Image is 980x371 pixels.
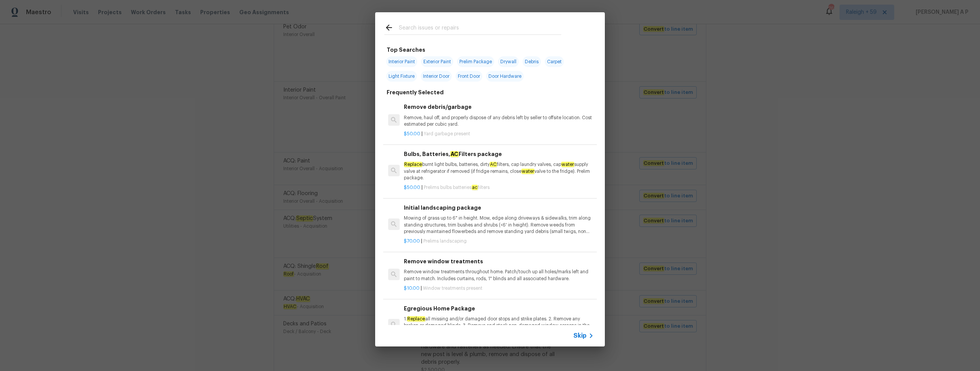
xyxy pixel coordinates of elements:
span: Carpet [545,56,564,67]
span: $10.00 [404,286,420,291]
p: burnt light bulbs, batteries, dirty filters, cap laundry valves, cap supply valve at refrigerator... [404,161,594,181]
em: AC [450,151,459,157]
p: 1. all missing and/or damaged door stops and strike plates. 2. Remove any broken or damaged blind... [404,316,594,335]
span: Skip [573,332,586,340]
span: Front Door [456,71,482,82]
span: Window treatments present [423,286,482,291]
h6: Remove window treatments [404,257,594,266]
em: Replace [404,162,422,167]
p: | [404,184,594,191]
span: Light Fixture [386,71,417,82]
span: Interior Paint [386,56,417,67]
p: Remove, haul off, and properly dispose of any debris left by seller to offsite location. Cost est... [404,115,594,128]
em: ac [472,185,478,190]
span: $50.00 [404,131,420,136]
em: water [561,162,574,167]
span: Debris [523,56,541,67]
span: Exterior Paint [421,56,453,67]
span: Interior Door [421,71,452,82]
em: water [521,169,534,174]
h6: Egregious Home Package [404,304,594,313]
h6: Bulbs, Batteries, Filters package [404,150,594,158]
h6: Top Searches [387,46,425,54]
em: AC [490,162,497,167]
span: Prelim Package [457,56,494,67]
p: | [404,131,594,137]
em: Replace [407,316,425,322]
span: Door Hardware [486,71,524,82]
p: | [404,285,594,292]
span: Prelims bulbs batteries filters [424,185,490,190]
input: Search issues or repairs [399,23,561,34]
h6: Initial landscaping package [404,204,594,212]
h6: Frequently Selected [387,88,444,97]
p: | [404,238,594,245]
p: Remove window treatments throughout home. Patch/touch up all holes/marks left and paint to match.... [404,269,594,282]
p: Mowing of grass up to 6" in height. Mow, edge along driveways & sidewalks, trim along standing st... [404,215,594,235]
span: $70.00 [404,239,420,243]
span: Prelims landscaping [423,239,467,243]
span: $50.00 [404,185,420,190]
span: Drywall [498,56,519,67]
h6: Remove debris/garbage [404,103,594,111]
span: Yard garbage present [424,131,470,136]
